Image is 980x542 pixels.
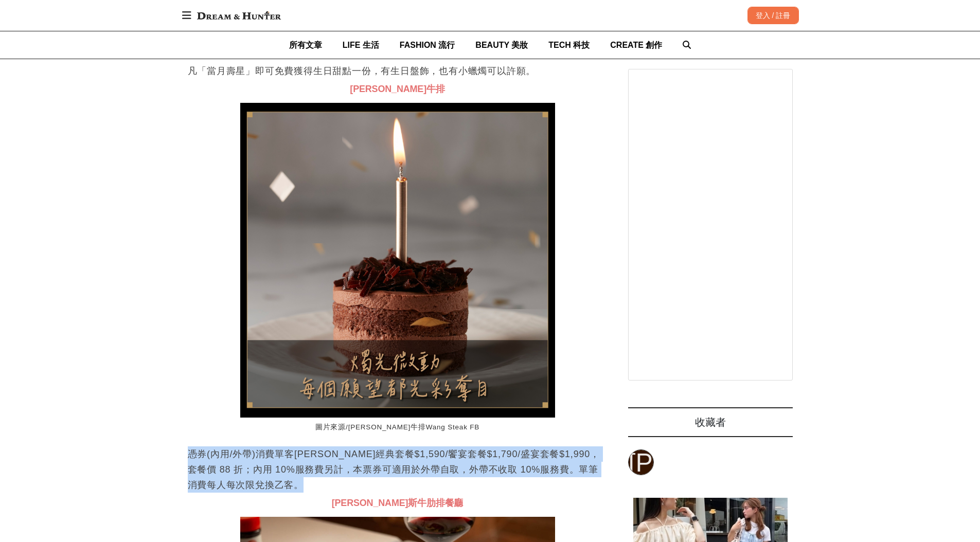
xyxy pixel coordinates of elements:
[332,498,464,508] span: [PERSON_NAME]斯牛肋排餐廳
[610,41,662,49] span: CREATE 創作
[343,41,379,49] span: LIFE 生活
[289,41,322,49] span: 所有文章
[350,84,444,94] span: [PERSON_NAME]牛排
[475,31,528,59] a: BEAUTY 美妝
[475,41,528,49] span: BEAUTY 美妝
[192,6,286,25] img: Dream & Hunter
[400,41,455,49] span: FASHION 流行
[188,446,608,493] p: 憑券(內用/外帶)消費單客[PERSON_NAME]經典套餐$1,590/饗宴套餐$1,790/盛宴套餐$1,990，套餐價 88 折；內用 10%服務費另計，本票券可適用於外帶自取，外帶不收取...
[289,31,322,59] a: 所有文章
[343,31,379,59] a: LIFE 生活
[240,103,555,418] img: 2025生日優惠餐廳，8月壽星優惠慶祝生日訂起來，當月壽星優惠&當日壽星免費一次看
[628,449,654,475] a: [PERSON_NAME]
[695,417,726,428] span: 收藏者
[610,31,662,59] a: CREATE 創作
[548,41,590,49] span: TECH 科技
[400,31,455,59] a: FASHION 流行
[240,418,555,438] figcaption: 圖片來源/[PERSON_NAME]牛排Wang Steak FB
[548,31,590,59] a: TECH 科技
[747,7,799,24] div: 登入 / 註冊
[188,63,608,79] p: 凡「當月壽星」即可免費獲得生日甜點一份，有生日盤飾，也有小蠟燭可以許願。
